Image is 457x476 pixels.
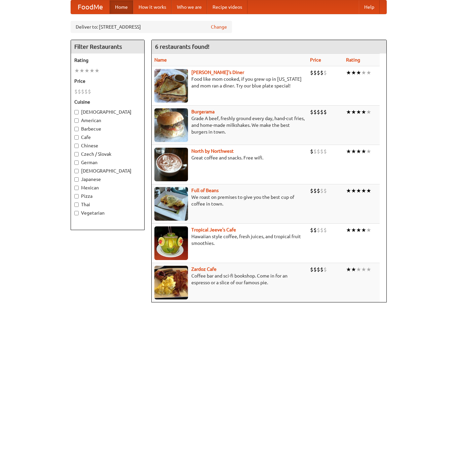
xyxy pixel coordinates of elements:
[351,148,356,155] li: ★
[94,67,100,74] li: ★
[361,226,366,234] li: ★
[313,108,317,116] li: $
[74,88,78,95] li: $
[154,108,188,142] img: burgerama.jpg
[361,69,366,76] li: ★
[346,187,351,194] li: ★
[310,57,321,63] a: Price
[313,266,317,273] li: $
[356,266,361,273] li: ★
[320,148,323,155] li: $
[79,67,84,74] li: ★
[211,24,227,30] a: Change
[361,187,366,194] li: ★
[361,108,366,116] li: ★
[154,69,188,103] img: sallys.jpg
[323,266,327,273] li: $
[323,148,327,155] li: $
[74,134,141,141] label: Cafe
[313,226,317,234] li: $
[310,266,313,273] li: $
[361,148,366,155] li: ★
[320,187,323,194] li: $
[154,57,167,63] a: Name
[191,188,219,193] b: Full of Beans
[74,160,79,165] input: German
[74,152,79,156] input: Czech / Slovak
[81,88,84,95] li: $
[191,148,234,154] a: North by Northwest
[71,21,232,33] div: Deliver to: [STREET_ADDRESS]
[351,187,356,194] li: ★
[71,40,144,53] h4: Filter Restaurants
[74,135,79,140] input: Cafe
[310,69,313,76] li: $
[74,144,79,148] input: Chinese
[74,193,141,199] label: Pizza
[356,226,361,234] li: ★
[313,187,317,194] li: $
[154,266,188,299] img: zardoz.jpg
[191,266,217,272] b: Zardoz Cafe
[154,76,305,89] p: Food like mom cooked, if you grew up in [US_STATE] and mom ran a diner. Try our blue plate special!
[313,69,317,76] li: $
[74,177,79,182] input: Japanese
[323,108,327,116] li: $
[320,108,323,116] li: $
[74,57,141,64] h5: Rating
[172,0,207,14] a: Who we are
[74,194,79,198] input: Pizza
[346,226,351,234] li: ★
[323,69,327,76] li: $
[323,226,327,234] li: $
[74,117,141,124] label: American
[207,0,247,14] a: Recipe videos
[317,187,320,194] li: $
[88,88,91,95] li: $
[74,169,79,173] input: [DEMOGRAPHIC_DATA]
[154,233,305,247] p: Hawaiian style coffee, fresh juices, and tropical fruit smoothies.
[359,0,380,14] a: Help
[317,266,320,273] li: $
[366,187,371,194] li: ★
[351,108,356,116] li: ★
[346,57,360,63] a: Rating
[74,210,141,216] label: Vegetarian
[74,186,79,190] input: Mexican
[74,201,141,208] label: Thai
[351,226,356,234] li: ★
[317,69,320,76] li: $
[310,148,313,155] li: $
[356,148,361,155] li: ★
[346,148,351,155] li: ★
[89,67,94,74] li: ★
[154,272,305,286] p: Coffee bar and sci-fi bookshop. Come in for an espresso or a slice of our famous pie.
[74,142,141,149] label: Chinese
[74,211,79,215] input: Vegetarian
[155,43,210,50] ng-pluralize: 6 restaurants found!
[78,88,81,95] li: $
[71,0,110,14] a: FoodMe
[154,226,188,260] img: jeeves.jpg
[154,154,305,161] p: Great coffee and snacks. Free wifi.
[310,187,313,194] li: $
[317,226,320,234] li: $
[356,187,361,194] li: ★
[346,69,351,76] li: ★
[191,109,215,114] a: Burgerama
[74,159,141,166] label: German
[154,148,188,181] img: north.jpg
[317,108,320,116] li: $
[366,148,371,155] li: ★
[74,99,141,105] h5: Cuisine
[110,0,133,14] a: Home
[346,108,351,116] li: ★
[356,108,361,116] li: ★
[310,108,313,116] li: $
[361,266,366,273] li: ★
[366,266,371,273] li: ★
[191,70,244,75] b: [PERSON_NAME]'s Diner
[310,226,313,234] li: $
